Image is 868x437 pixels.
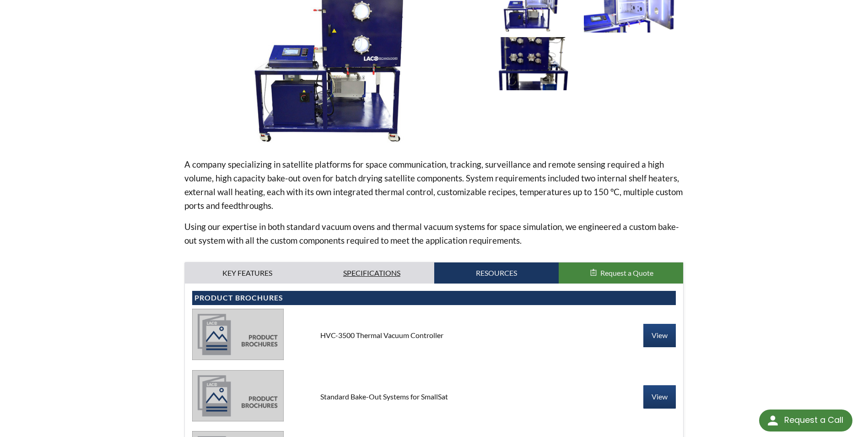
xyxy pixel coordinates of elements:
[313,392,555,402] div: Standard Bake-Out Systems for SmallSat
[309,262,434,284] a: Specifications
[484,37,579,91] img: High Vacuum Bake-Out System for Satellite Components, side view
[184,220,683,247] p: Using our expertise in both standard vacuum ovens and thermal vacuum systems for space simulation...
[759,410,852,432] div: Request a Call
[559,262,683,284] button: Request a Quote
[313,330,555,340] div: HVC-3500 Thermal Vacuum Controller
[185,262,309,284] a: Key Features
[184,158,683,213] p: A company specializing in satellite platforms for space communication, tracking, surveillance and...
[784,410,843,431] div: Request a Call
[600,268,653,277] span: Request a Quote
[194,293,673,303] h4: Product Brochures
[766,413,780,428] img: round button
[192,309,284,360] img: product_brochures-81b49242bb8394b31c113ade466a77c846893fb1009a796a1a03a1a1c57cbc37.jpg
[434,262,559,284] a: Resources
[192,370,284,421] img: product_brochures-81b49242bb8394b31c113ade466a77c846893fb1009a796a1a03a1a1c57cbc37.jpg
[643,385,676,408] a: View
[643,324,676,347] a: View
